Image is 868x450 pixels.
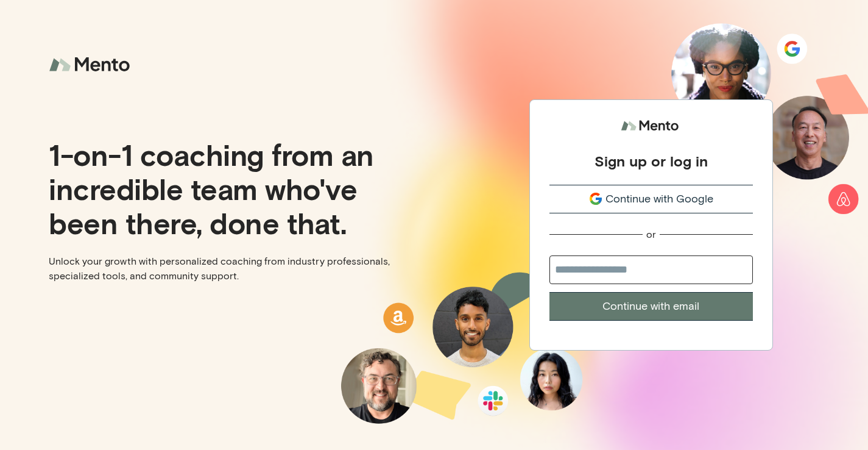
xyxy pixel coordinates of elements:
[49,137,425,240] p: 1-on-1 coaching from an incredible team who've been there, done that.
[49,254,425,284] p: Unlock your growth with personalized coaching from industry professionals, specialized tools, and...
[605,191,713,207] span: Continue with Google
[646,228,656,241] div: or
[595,152,708,170] div: Sign up or log in
[549,292,753,321] button: Continue with email
[549,185,753,213] button: Continue with Google
[621,115,682,137] img: logo.svg
[49,49,134,81] img: logo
